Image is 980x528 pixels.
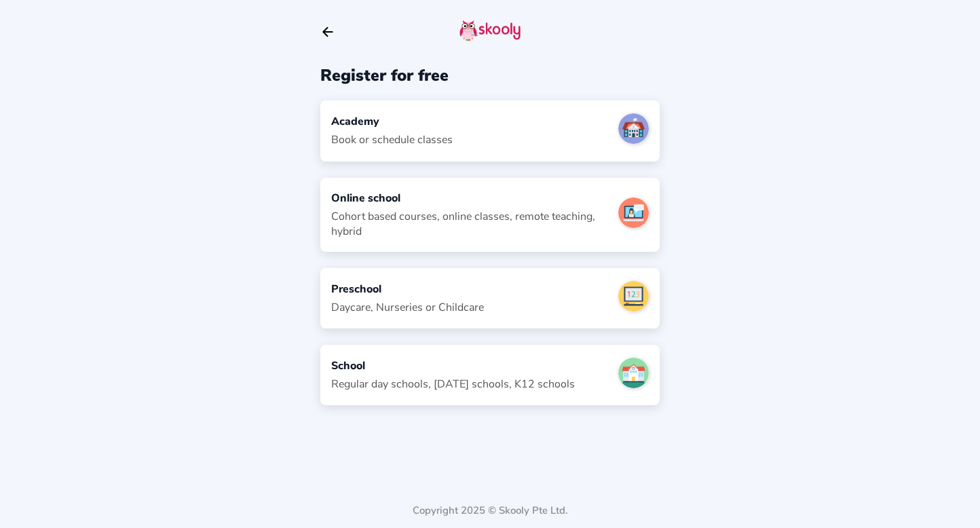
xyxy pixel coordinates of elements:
div: Cohort based courses, online classes, remote teaching, hybrid [331,209,607,239]
div: Register for free [320,64,660,86]
div: Regular day schools, [DATE] schools, K12 schools [331,377,575,392]
div: Academy [331,114,453,129]
img: skooly-logo.png [459,20,521,41]
div: Preschool [331,282,484,297]
div: Online school [331,191,607,206]
div: School [331,358,575,373]
button: arrow back outline [320,24,335,39]
div: Daycare, Nurseries or Childcare [331,300,484,315]
div: Book or schedule classes [331,132,453,147]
